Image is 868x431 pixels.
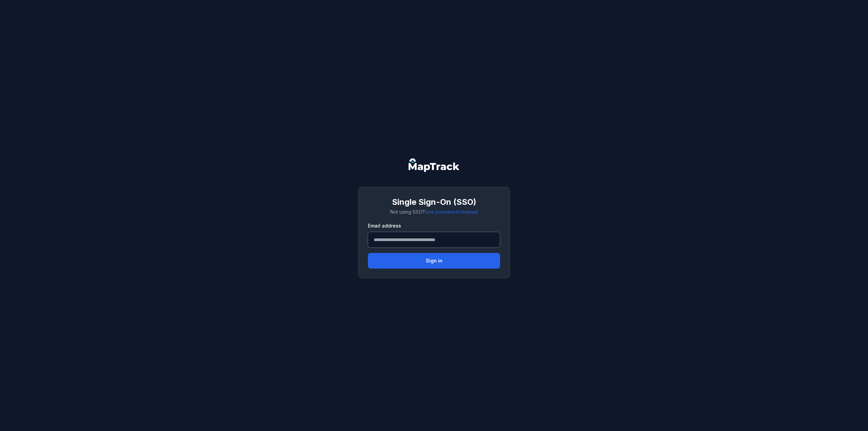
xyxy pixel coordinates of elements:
button: Sign in [368,253,500,269]
h1: Single Sign-On (SSO) [368,197,500,208]
a: Use password instead [425,209,478,215]
nav: Global [398,158,470,172]
label: Email address [368,222,401,229]
span: Not using SSO? [390,209,478,215]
